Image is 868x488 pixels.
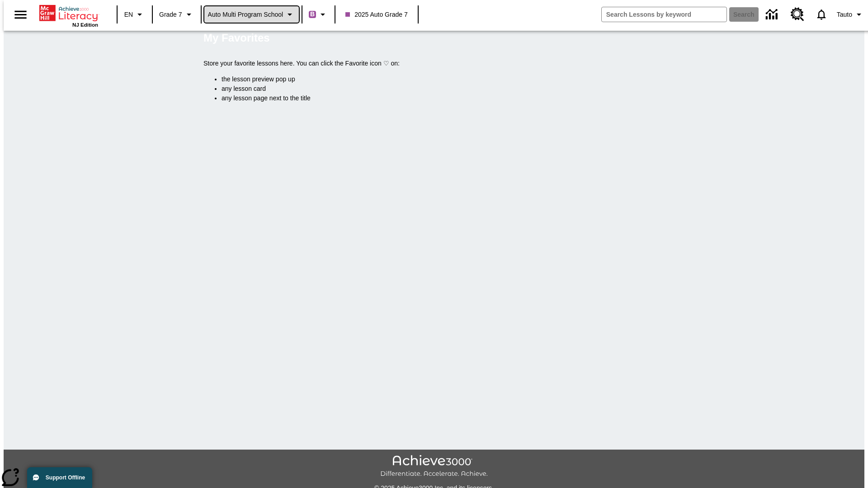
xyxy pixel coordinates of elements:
[39,4,98,22] a: Home
[345,10,408,19] span: 2025 Auto Grade 7
[305,6,332,23] button: Boost Class color is purple. Change class color
[785,2,810,27] a: Resource Center, Will open in new tab
[222,94,665,103] li: any lesson page next to the title
[39,3,98,28] div: Home
[156,6,198,23] button: Grade: Grade 7, Select a grade
[7,1,34,28] button: Open side menu
[380,455,488,478] img: Achieve3000 Differentiate Accelerate Achieve
[837,10,852,19] span: Tauto
[203,31,270,45] h5: My Favorites
[760,2,785,27] a: Data Center
[46,474,85,481] span: Support Offline
[833,6,868,23] button: Profile/Settings
[310,9,315,20] span: B
[208,10,283,19] span: Auto Multi program School
[72,22,98,28] span: NJ Edition
[222,84,665,94] li: any lesson card
[204,6,299,23] button: School: Auto Multi program School, Select your school
[120,6,149,23] button: Language: EN, Select a language
[602,7,726,22] input: search field
[203,59,665,68] p: Store your favorite lessons here. You can click the Favorite icon ♡ on:
[810,3,833,26] a: Notifications
[222,75,665,84] li: the lesson preview pop up
[124,10,133,19] span: EN
[27,467,92,488] button: Support Offline
[159,10,182,19] span: Grade 7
